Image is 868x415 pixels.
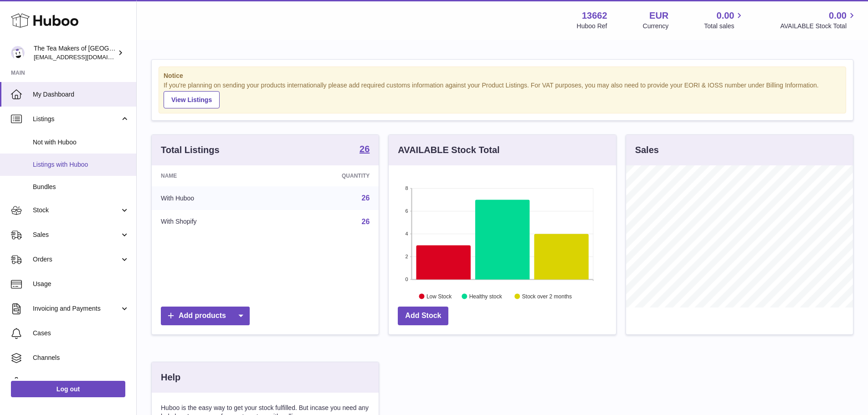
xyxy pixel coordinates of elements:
h3: AVAILABLE Stock Total [398,144,499,156]
h3: Total Listings [161,144,220,156]
a: Log out [11,381,125,397]
strong: 13662 [582,10,607,22]
text: 2 [406,254,408,259]
span: 0.00 [717,10,734,22]
img: internalAdmin-13662@internal.huboo.com [11,46,25,60]
div: Currency [643,22,669,31]
span: Total sales [704,22,745,31]
th: Name [152,165,274,186]
div: Huboo Ref [577,22,607,31]
text: 6 [406,208,408,214]
text: Healthy stock [469,293,503,299]
text: Low Stock [426,293,452,299]
span: Settings [33,378,129,387]
a: 0.00 AVAILABLE Stock Total [780,10,857,31]
a: View Listings [164,91,220,108]
span: Sales [33,231,120,239]
span: My Dashboard [33,90,129,99]
span: Usage [33,280,129,288]
span: Invoicing and Payments [33,304,120,313]
span: Stock [33,206,120,215]
strong: Notice [164,72,841,80]
div: The Tea Makers of [GEOGRAPHIC_DATA] [34,44,116,61]
strong: EUR [649,10,668,22]
span: Cases [33,329,129,338]
text: 8 [406,185,408,191]
span: Channels [33,354,129,362]
th: Quantity [274,165,379,186]
span: AVAILABLE Stock Total [780,22,857,31]
h3: Help [161,371,180,384]
span: Listings [33,115,120,123]
text: 4 [406,231,408,236]
a: 26 [362,194,370,202]
span: Not with Huboo [33,138,129,147]
text: 0 [406,277,408,282]
h3: Sales [635,144,659,156]
text: Stock over 2 months [522,293,572,299]
span: [EMAIL_ADDRESS][DOMAIN_NAME] [34,53,134,61]
span: Bundles [33,183,129,191]
div: If you're planning on sending your products internationally please add required customs informati... [164,81,841,108]
a: Add products [161,307,250,325]
td: With Shopify [152,210,274,234]
span: Listings with Huboo [33,160,129,169]
strong: 26 [360,144,370,154]
a: Add Stock [398,307,448,325]
a: 0.00 Total sales [704,10,745,31]
a: 26 [360,144,370,155]
td: With Huboo [152,186,274,210]
span: 0.00 [829,10,847,22]
span: Orders [33,255,120,264]
a: 26 [362,218,370,225]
